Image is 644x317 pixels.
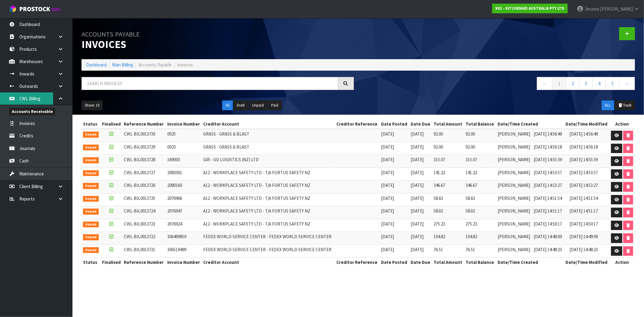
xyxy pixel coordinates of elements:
span: [DATE] [411,234,424,239]
span: FEDEX WORLD SERVICE CENTER - FEDEX WORLD SERVICE CENTER [203,234,332,239]
span: CWL-BIL0013727 [124,170,155,175]
span: [DATE] [411,208,424,214]
span: CWL-BIL0013728 [124,157,155,162]
small: WMS [51,7,61,12]
a: 2 [566,77,579,90]
span: [DATE] [411,144,424,150]
span: A12 - WORKPLACE SAFETY LTD - T/A FORTUS SAFETY NZ [203,170,311,175]
span: A12 - WORKPLACE SAFETY LTD - T/A FORTUS SAFETY NZ [203,208,311,214]
span: [DATE] 14:53:27 [534,182,562,188]
span: 0025 [167,131,176,137]
span: [DATE] 14:51:54 [534,195,562,201]
span: 315.07 [434,157,445,162]
span: [PERSON_NAME] [498,234,530,239]
span: 306499850 [167,234,186,239]
a: 3 [579,77,593,90]
th: Invoice Number [166,119,202,129]
span: [PERSON_NAME] [498,170,530,175]
span: G05 - GO LOGISTICS (NZ) LTD [203,157,259,162]
span: 2080160 [167,182,182,188]
span: 76.51 [466,247,475,252]
span: 2076966 [167,195,182,201]
span: [DATE] [381,247,394,252]
th: Date Posted [380,258,409,267]
nav: Page navigation [363,77,635,92]
th: Total Amount [432,258,464,267]
span: Unpaid [83,222,99,228]
span: [DATE] [381,170,394,175]
th: Action [610,119,635,129]
h1: Invoices [82,27,354,50]
th: Finalised [100,119,122,129]
span: 141.22 [434,170,445,175]
span: [DATE] [381,144,394,150]
span: [DATE] [381,195,394,201]
span: Jimaima [585,6,599,12]
img: cube-alt.png [9,5,17,13]
span: [DATE] 14:56:18 [534,144,562,150]
button: Paid [268,101,282,110]
span: CWL-BIL0013723 [124,221,155,227]
span: [DATE] [381,182,394,188]
span: A12 - WORKPLACE SAFETY LTD - T/A FORTUS SAFETY NZ [203,221,311,227]
span: [DATE] [381,157,394,162]
th: Creditor Reference [335,119,380,129]
span: 275.23 [466,221,477,227]
span: Unpaid [83,247,99,253]
span: 104.82 [466,234,477,239]
span: [DATE] [411,221,424,227]
span: [DATE] 14:51:17 [569,208,598,214]
span: 2076924 [167,221,182,227]
th: Date/Time Modified [564,258,610,267]
span: CWL-BIL0013725 [124,195,155,201]
button: Trash [615,101,635,110]
th: Finalised [100,258,122,267]
th: Status [82,119,100,129]
span: 2076947 [167,208,182,214]
span: [DATE] 14:51:17 [534,208,562,214]
th: Date/Time Created [496,258,564,267]
a: → [619,77,635,90]
span: Invoices [177,62,193,68]
span: 169003 [167,157,180,162]
span: [DATE] [411,195,424,201]
span: 92.00 [466,131,475,137]
a: 4 [592,77,606,90]
th: Creditor Reference [335,258,380,267]
th: Reference Number [122,258,166,267]
th: Date/Time Created [496,119,564,129]
span: CWL-BIL0013730 [124,131,155,137]
th: Reference Number [122,119,166,129]
a: 1 [553,77,566,90]
span: 92.00 [466,144,475,150]
a: Dashboard [86,62,107,68]
span: [DATE] [411,131,424,137]
span: 315.07 [466,157,477,162]
span: Unpaid [83,183,99,189]
input: Search invoices [82,77,338,90]
span: 306519499 [167,247,186,252]
span: [DATE] 14:50:17 [569,221,598,227]
span: [DATE] 14:48:23 [569,247,598,252]
span: Unpaid [83,234,99,240]
span: 0023 [167,144,176,150]
span: CWL-BIL0013726 [124,182,155,188]
span: [PERSON_NAME] [498,221,530,227]
span: [PERSON_NAME] [600,6,633,12]
th: Creditor Account [202,119,335,129]
button: Show: 10 [82,101,103,110]
span: 141.22 [466,170,477,175]
span: [PERSON_NAME] [498,144,530,150]
span: [DATE] 14:56:49 [569,131,598,137]
th: Creditor Account [202,258,335,267]
span: CWL-BIL0013729 [124,144,155,150]
span: [PERSON_NAME] [498,195,530,201]
span: [DATE] 14:53:57 [534,170,562,175]
span: [DATE] 14:50:17 [534,221,562,227]
span: Unpaid [83,132,99,138]
span: [DATE] 14:56:18 [569,144,598,150]
th: Total Balance [464,258,496,267]
span: 346.67 [434,182,445,188]
span: 92.00 [434,131,443,137]
span: 104.82 [434,234,445,239]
